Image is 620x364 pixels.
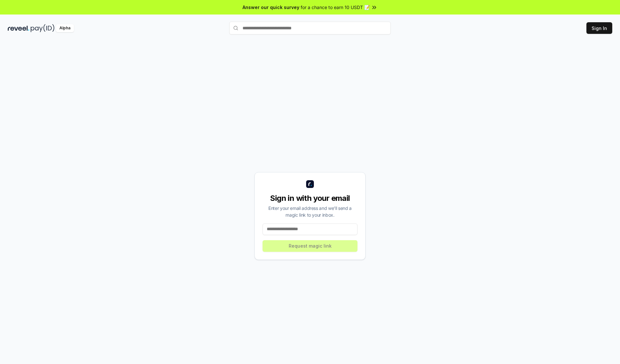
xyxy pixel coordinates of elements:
img: logo_small [306,180,314,188]
div: Enter your email address and we’ll send a magic link to your inbox. [263,205,357,218]
img: pay_id [31,24,55,32]
img: reveel_dark [8,24,29,32]
span: Answer our quick survey [243,4,299,11]
span: for a chance to earn 10 USDT 📝 [301,4,370,11]
div: Alpha [56,24,74,32]
div: Sign in with your email [263,193,357,203]
button: Sign In [586,22,612,34]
